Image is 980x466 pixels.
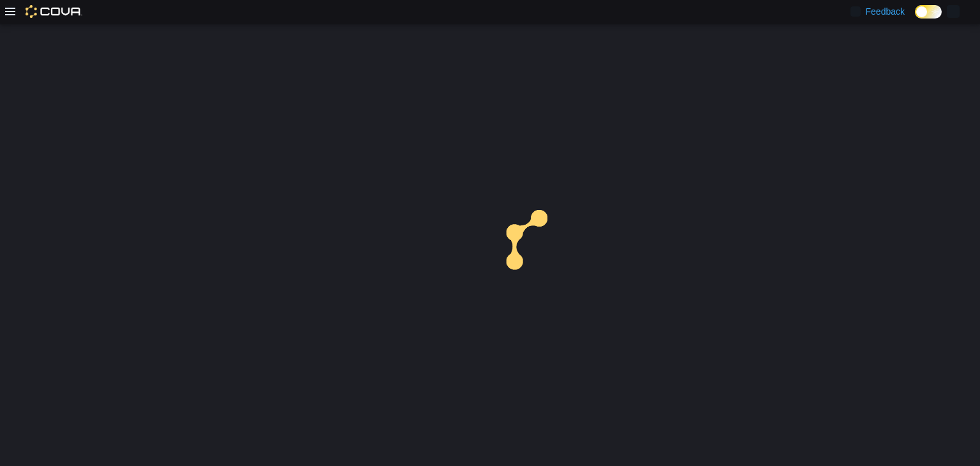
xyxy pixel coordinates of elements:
input: Dark Mode [915,5,942,19]
img: Cova [26,5,82,18]
span: Feedback [866,5,905,18]
img: cova-loader [490,200,586,296]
